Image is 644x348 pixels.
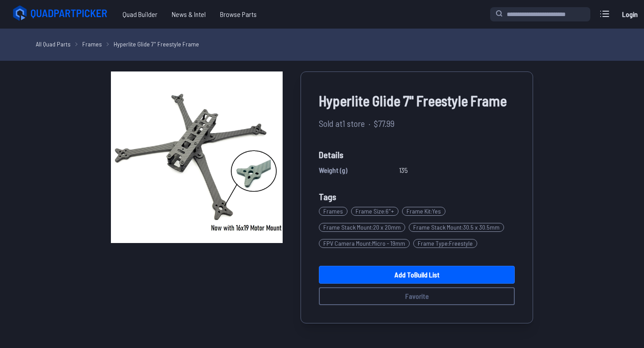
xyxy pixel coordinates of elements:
span: Tags [319,191,336,202]
a: FPV Camera Mount:Micro - 19mm [319,235,413,252]
span: Frame Size : 6"+ [351,207,398,216]
span: · [369,117,370,130]
a: Hyperlite Glide 7" Freestyle Frame [114,39,199,49]
a: Login [619,5,640,23]
a: Frames [319,203,351,219]
span: Hyperlite Glide 7" Freestyle Frame [319,90,515,111]
a: Frame Kit:Yes [402,203,449,219]
a: Frame Stack Mount:30.5 x 30.5mm [409,219,508,235]
a: Frame Stack Mount:20 x 20mm [319,219,409,235]
span: Frame Stack Mount : 20 x 20mm [319,223,405,232]
a: Quad Builder [115,5,165,23]
span: Weight (g) [319,165,347,176]
a: Frame Size:6"+ [351,203,402,219]
a: Frames [82,39,102,49]
span: Frames [319,207,347,216]
span: Sold at 1 store [319,117,365,130]
span: Details [319,148,515,161]
span: Frame Stack Mount : 30.5 x 30.5mm [409,223,504,232]
a: Add toBuild List [319,266,515,284]
span: $77.99 [374,117,394,130]
button: Favorite [319,287,515,305]
a: All Quad Parts [36,39,71,49]
span: Frame Kit : Yes [402,207,445,216]
span: 135 [399,165,408,176]
span: Frame Type : Freestyle [413,239,477,248]
a: Frame Type:Freestyle [413,235,481,252]
img: image [111,71,283,243]
a: Browse Parts [213,5,264,23]
span: FPV Camera Mount : Micro - 19mm [319,239,410,248]
a: News & Intel [165,5,213,23]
